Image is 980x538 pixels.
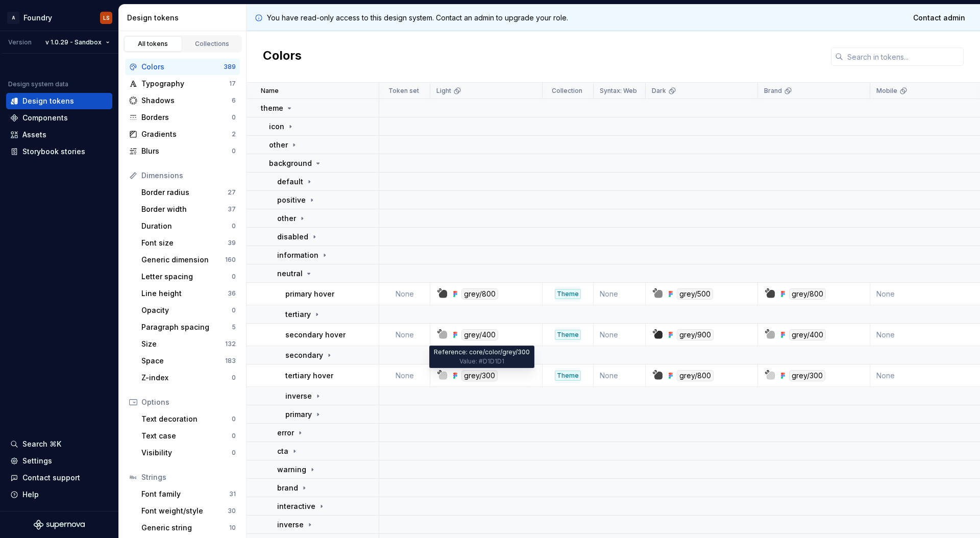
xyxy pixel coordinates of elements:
a: Paragraph spacing5 [137,319,240,335]
p: Mobile [876,87,897,95]
div: 0 [232,415,236,423]
div: grey/900 [677,329,714,340]
a: Font weight/style30 [137,503,240,519]
div: 10 [229,524,236,532]
div: 17 [229,80,236,88]
div: Text decoration [141,414,232,424]
a: Font size39 [137,235,240,251]
p: primary hover [285,289,334,299]
p: interactive [277,501,315,511]
div: Assets [22,130,46,140]
a: Opacity0 [137,302,240,319]
div: Components [22,113,68,123]
div: A [7,12,19,24]
a: Font family31 [137,486,240,502]
div: 160 [225,256,236,264]
div: 31 [229,490,236,498]
p: positive [277,195,306,205]
div: Strings [141,472,236,482]
p: background [269,158,312,168]
a: Components [6,110,112,126]
a: Contact admin [906,9,972,27]
p: neutral [277,268,303,279]
a: Borders0 [125,109,240,126]
div: Colors [141,62,224,72]
p: secondary [285,350,323,360]
input: Search in tokens... [843,47,964,66]
p: tertiary hover [285,371,333,381]
div: grey/300 [789,370,825,381]
p: primary [285,409,312,420]
a: Blurs0 [125,143,240,159]
p: Token set [388,87,419,95]
div: Border width [141,204,228,214]
div: Borders [141,112,232,123]
div: Options [141,397,236,407]
div: Duration [141,221,232,231]
div: 36 [228,289,236,298]
div: Value: #D1D1D1 [434,357,530,365]
p: error [277,428,294,438]
div: Reference: core/color/grey/300 [429,346,534,368]
td: None [379,324,430,346]
a: Settings [6,453,112,469]
div: 27 [228,188,236,197]
td: None [594,283,646,305]
div: Design tokens [22,96,74,106]
a: Colors389 [125,59,240,75]
div: Design tokens [127,13,242,23]
div: Font family [141,489,229,499]
div: Font weight/style [141,506,228,516]
a: Storybook stories [6,143,112,160]
div: 0 [232,273,236,281]
a: Duration0 [137,218,240,234]
div: Theme [555,289,581,299]
div: Z-index [141,373,232,383]
svg: Supernova Logo [34,520,85,530]
p: inverse [277,520,304,530]
div: Generic string [141,523,229,533]
p: brand [277,483,298,493]
td: None [379,364,430,387]
p: other [277,213,296,224]
div: 0 [232,449,236,457]
p: inverse [285,391,312,401]
div: Search ⌘K [22,439,61,449]
a: Letter spacing0 [137,268,240,285]
div: Line height [141,288,228,299]
p: secondary hover [285,330,346,340]
div: Dimensions [141,170,236,181]
div: 132 [225,340,236,348]
div: 0 [232,113,236,121]
div: grey/800 [461,288,498,300]
p: tertiary [285,309,311,320]
button: v 1.0.29 - Sandbox [41,35,114,50]
div: grey/800 [677,370,714,381]
div: grey/800 [789,288,826,300]
a: Space183 [137,353,240,369]
div: Collections [187,40,238,48]
div: Version [8,38,32,46]
button: Search ⌘K [6,436,112,452]
div: Border radius [141,187,228,198]
div: Design system data [8,80,68,88]
p: Syntax: Web [600,87,637,95]
div: 5 [232,323,236,331]
div: 0 [232,147,236,155]
div: Visibility [141,448,232,458]
p: Dark [652,87,666,95]
div: Storybook stories [22,146,85,157]
a: Shadows6 [125,92,240,109]
div: LS [103,14,110,22]
div: Settings [22,456,52,466]
div: 39 [228,239,236,247]
a: Border radius27 [137,184,240,201]
div: All tokens [128,40,179,48]
div: 0 [232,374,236,382]
p: icon [269,121,284,132]
div: 389 [224,63,236,71]
div: Font size [141,238,228,248]
p: Collection [552,87,582,95]
div: grey/400 [789,329,826,340]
